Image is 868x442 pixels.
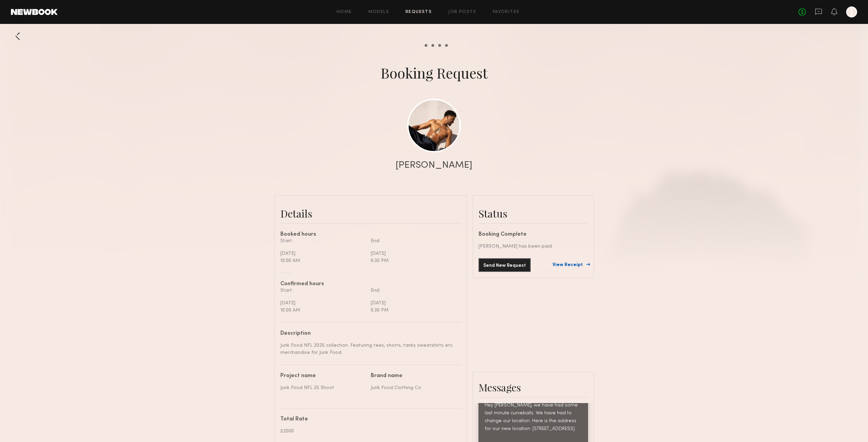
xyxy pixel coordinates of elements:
[448,10,476,14] a: Job Posts
[371,373,456,379] div: Brand name
[280,384,366,391] div: Junk Food NFL 25 Shoot
[371,300,456,307] div: [DATE]
[280,417,456,422] div: Total Rate
[846,6,857,17] a: J
[479,232,588,237] div: Booking Complete
[479,381,588,394] div: Messages
[280,307,366,314] div: 10:00 AM
[280,428,456,435] div: $2000
[280,237,366,245] div: Start:
[280,300,366,307] div: [DATE]
[493,10,520,14] a: Favorites
[396,161,472,170] div: [PERSON_NAME]
[406,10,432,14] a: Requests
[280,250,366,257] div: [DATE]
[381,63,488,82] div: Booking Request
[371,237,456,245] div: End:
[371,287,456,294] div: End:
[368,10,389,14] a: Models
[479,207,588,220] div: Status
[371,384,456,391] div: Junk Food Clothing Co
[280,207,461,220] div: Details
[371,250,456,257] div: [DATE]
[280,281,461,287] div: Confirmed hours
[371,307,456,314] div: 6:30 PM
[280,342,456,356] div: Junk Food NFL 2025 collection. Featuring tees, shorts, tanks sweatshirts etc. merchandise for Jun...
[280,287,366,294] div: Start:
[479,243,588,250] div: [PERSON_NAME] has been paid.
[553,263,588,267] a: View Receipt
[371,257,456,264] div: 6:30 PM
[479,258,531,272] button: Send New Request
[280,257,366,264] div: 10:00 AM
[337,10,352,14] a: Home
[280,373,366,379] div: Project name
[280,232,461,237] div: Booked hours
[280,331,456,336] div: Description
